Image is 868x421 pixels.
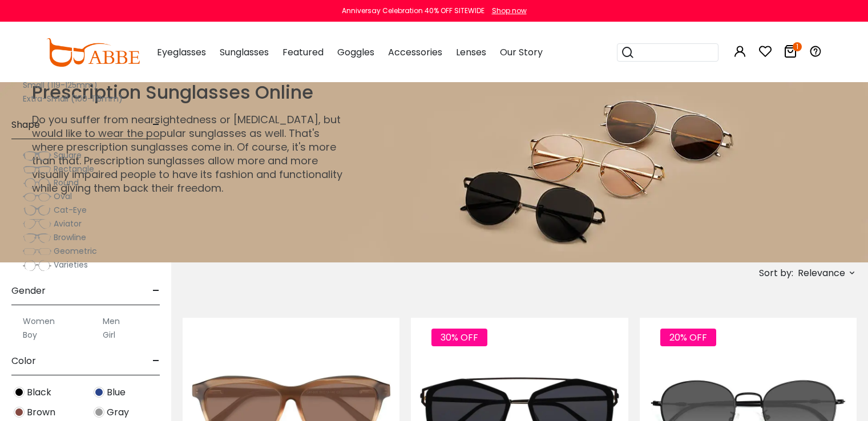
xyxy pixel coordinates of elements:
img: Square.png [23,150,51,161]
span: Accessories [388,46,442,59]
span: 20% OFF [660,329,716,346]
label: Extra-Small (100-118mm) [23,92,123,106]
span: Sunglasses [220,46,269,59]
span: Browline [54,232,86,243]
span: Aviator [54,218,82,229]
span: Brown [27,406,55,419]
h1: Prescription Sunglasses Online [32,82,342,103]
img: Geometric.png [23,246,51,257]
span: Sort by: [759,266,793,280]
span: Cat-Eye [54,204,87,216]
label: Women [23,314,55,328]
span: Lenses [456,46,486,59]
span: Shape [11,111,40,139]
span: 30% OFF [431,329,487,346]
span: Our Story [500,46,543,59]
img: abbeglasses.com [46,38,140,67]
span: Round [54,177,79,188]
span: Blue [107,386,126,399]
a: 1 [784,47,797,60]
div: Anniversay Celebration 40% OFF SITEWIDE [342,6,485,16]
i: 1 [793,42,802,51]
img: Varieties.png [23,260,51,272]
span: Goggles [337,46,374,59]
img: Aviator.png [23,218,51,230]
span: Rectangle [54,163,94,175]
img: Rectangle.png [23,164,51,175]
img: Cat-Eye.png [23,205,51,216]
span: Featured [282,46,324,59]
span: Oval [54,191,72,202]
img: Blue [94,387,104,398]
img: Round.png [23,177,51,189]
span: Gender [11,277,46,305]
span: Varieties [54,259,88,270]
span: - [152,277,160,305]
label: Men [103,314,120,328]
p: Do you suffer from nearsightedness or [MEDICAL_DATA], but would like to wear the popular sunglass... [32,113,342,195]
label: Boy [23,328,37,342]
div: Shop now [492,6,527,16]
span: Black [27,386,51,399]
img: Gray [94,407,104,418]
span: - [152,111,160,139]
span: Geometric [54,245,97,257]
span: Relevance [798,263,845,284]
span: Color [11,347,36,375]
span: Gray [107,406,129,419]
img: Brown [14,407,25,418]
label: Girl [103,328,115,342]
span: Eyeglasses [157,46,206,59]
img: Black [14,387,25,398]
span: - [152,347,160,375]
img: Browline.png [23,232,51,244]
span: Square [54,149,82,161]
img: Oval.png [23,191,51,203]
a: Shop now [486,6,527,15]
label: Small (119-125mm) [23,78,98,92]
